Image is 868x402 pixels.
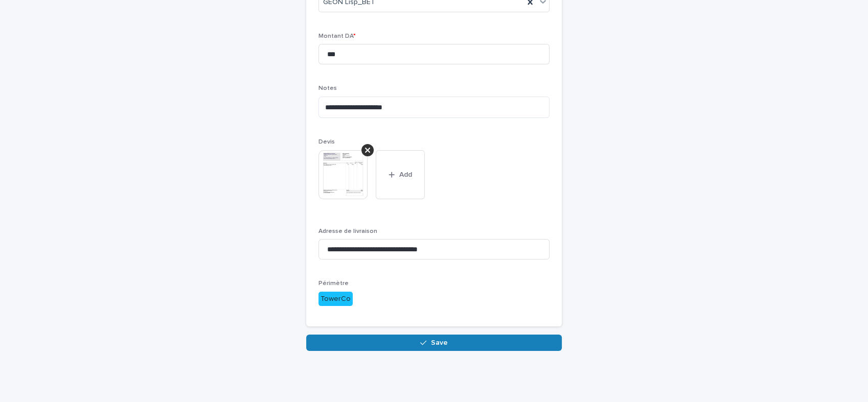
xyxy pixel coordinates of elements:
[318,139,335,145] span: Devis
[431,339,448,346] span: Save
[376,150,425,199] button: Add
[318,228,377,234] span: Adresse de livraison
[318,280,349,287] span: Périmètre
[318,85,337,91] span: Notes
[399,171,412,178] span: Add
[318,33,356,39] span: Montant DA
[306,335,562,351] button: Save
[318,292,353,306] div: TowerCo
